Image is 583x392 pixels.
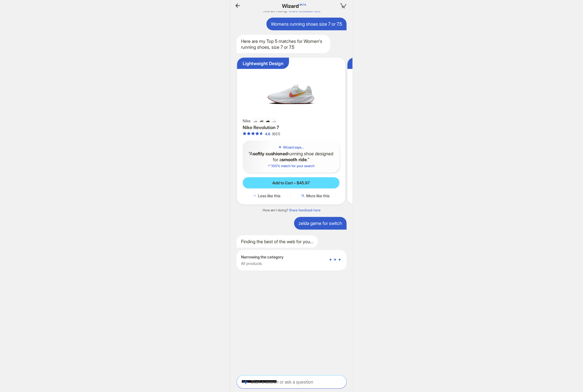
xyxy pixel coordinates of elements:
span: More like this [306,193,330,198]
div: 4.6 [265,132,270,136]
img: Black/White [259,119,264,123]
span: All products [241,261,284,266]
h3: Nike Revolution 7 [243,125,339,130]
span: Less like this [258,193,280,198]
img: Nike Revolution 7 [239,60,343,117]
button: Less like this [243,193,291,199]
div: zelda game for switch [294,217,347,230]
q: A running shoe designed for a . [247,151,335,163]
div: How am I doing? [231,208,352,212]
div: Lightweight DesignNike Revolution 7NikeWhite/University Gold/Magic EmberBlack/WhiteBlack/Off Noir... [237,58,345,204]
div: 4.6 out of 5 stars [243,132,270,136]
a: Share feedback here [289,208,321,212]
span: Narrowing the category [241,254,284,260]
span: star [243,132,246,136]
span: Nike [243,118,251,123]
span: star [255,132,259,136]
img: White/White [272,119,276,123]
div: Finding the best of the web for you… [236,235,318,248]
b: softly cushioned [253,151,288,156]
button: Add to Cart – $45.97 [243,177,339,189]
button: More like this [291,193,339,199]
span: Add to Cart – $45.97 [272,180,310,185]
img: Black/Off Noir [266,119,270,123]
div: Here are my Top 5 matches for Women's running shoes, size 7 or 7.5 [236,35,330,54]
div: How am I doing? [231,9,352,13]
img: White/University Gold/Magic Ember [253,119,258,123]
div: Womens running shoes size 7 or 7.5 [266,18,347,30]
span: star [247,132,251,136]
span: 100 % match for your search [267,164,315,168]
div: Lightweight Design [243,61,283,67]
span: star [251,132,255,136]
span: star [260,132,263,136]
h5: Wizard says... [283,145,304,150]
div: (651) [272,132,280,136]
b: smooth ride [282,157,307,162]
img: Terrex Tracefinder 2 Trail Running Shoes [350,60,453,117]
